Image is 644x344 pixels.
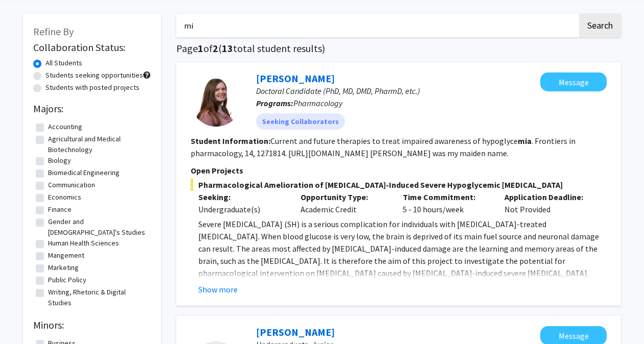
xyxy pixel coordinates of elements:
[504,191,591,203] p: Application Deadline:
[176,42,621,55] h1: Page of ( total student results)
[48,155,71,166] label: Biology
[256,86,420,96] span: Doctoral Candidate (PhD, MD, DMD, PharmD, etc.)
[45,70,143,81] label: Students seeking opportunities
[33,103,151,115] h2: Majors:
[33,41,151,54] h2: Collaboration Status:
[48,167,120,178] label: Biomedical Engineering
[48,121,82,132] label: Accounting
[48,192,81,203] label: Economics
[293,191,395,215] div: Academic Credit
[222,42,233,55] span: 13
[48,134,148,155] label: Agricultural and Medical Biotechnology
[191,165,243,176] span: Open Projects
[198,219,602,327] span: Severe [MEDICAL_DATA] (SH) is a serious complication for individuals with [MEDICAL_DATA]-treated ...
[518,136,532,146] b: mia
[198,283,238,296] button: Show more
[579,14,621,37] button: Search
[48,238,119,249] label: Human Health Sciences
[256,98,293,108] b: Programs:
[256,72,335,85] a: [PERSON_NAME]
[395,191,497,215] div: 5 - 10 hours/week
[198,42,203,55] span: 1
[33,25,74,38] span: Refine By
[191,179,607,191] span: Pharmacological Amelioration of [MEDICAL_DATA]-Induced Severe Hypoglycemic [MEDICAL_DATA]
[48,262,79,273] label: Marketing
[301,191,387,203] p: Opportunity Type:
[191,136,576,158] fg-read-more: Current and future therapies to treat impaired awareness of hypoglyce . Frontiers in pharmacology...
[293,98,342,108] span: Pharmacology
[8,298,43,336] iframe: Chat
[48,287,148,308] label: Writing, Rhetoric & Digital Studies
[48,250,84,261] label: Mangement
[48,204,72,215] label: Finance
[540,72,607,91] button: Message Andrea Thompson
[198,203,285,215] div: Undergraduate(s)
[45,82,140,93] label: Students with posted projects
[48,216,148,238] label: Gender and [DEMOGRAPHIC_DATA]'s Studies
[213,42,218,55] span: 2
[48,180,95,190] label: Communication
[33,319,151,331] h2: Minors:
[198,191,285,203] p: Seeking:
[403,191,490,203] p: Time Commitment:
[191,136,270,146] b: Student Information:
[497,191,599,215] div: Not Provided
[45,58,82,68] label: All Students
[256,113,345,130] mat-chip: Seeking Collaborators
[48,275,86,285] label: Public Policy
[176,14,578,37] input: Search Keywords
[256,326,335,338] a: [PERSON_NAME]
